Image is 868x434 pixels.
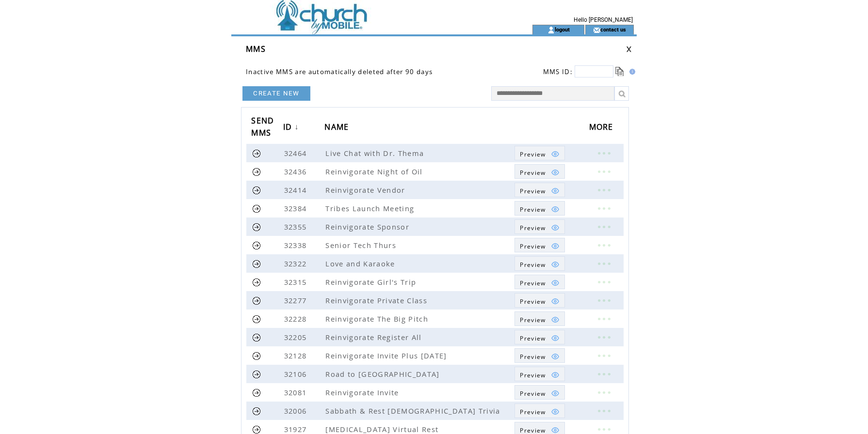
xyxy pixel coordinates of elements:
[514,293,564,308] a: Preview
[325,222,412,232] span: Reinvigorate Sponsor
[551,168,560,177] img: eye.png
[551,297,560,306] img: eye.png
[520,353,546,361] span: Show MMS preview
[551,242,560,250] img: eye.png
[284,222,309,232] span: 32355
[551,315,560,324] img: eye.png
[627,69,635,75] img: help.gif
[520,150,546,158] span: Show MMS preview
[551,223,560,232] img: eye.png
[325,148,426,158] span: Live Chat with Dr. Thema
[284,332,309,342] span: 32205
[551,260,560,269] img: eye.png
[551,186,560,195] img: eye.png
[514,311,564,326] a: Preview
[600,26,626,32] a: contact us
[325,259,397,268] span: Love and Karaoke
[284,387,309,397] span: 32081
[589,119,616,137] span: MORE
[246,44,266,54] span: MMS
[520,297,546,306] span: Show MMS preview
[551,150,560,158] img: eye.png
[284,240,309,250] span: 32338
[284,406,309,416] span: 32006
[520,242,546,250] span: Show MMS preview
[520,408,546,416] span: Show MMS preview
[325,406,502,416] span: Sabbath & Rest [DEMOGRAPHIC_DATA] Trivia
[551,279,560,287] img: eye.png
[284,148,309,158] span: 32464
[551,407,560,416] img: eye.png
[284,351,309,360] span: 32128
[325,185,407,195] span: Reinvigorate Vendor
[284,167,309,176] span: 32436
[284,277,309,287] span: 32315
[514,183,564,197] a: Preview
[551,334,560,342] img: eye.png
[520,169,546,177] span: Show MMS preview
[284,314,309,324] span: 32228
[520,316,546,324] span: Show MMS preview
[325,351,449,360] span: Reinvigorate Invite Plus [DATE]
[514,146,564,160] a: Preview
[514,164,564,179] a: Preview
[514,330,564,344] a: Preview
[520,205,546,214] span: Show MMS preview
[325,167,425,176] span: Reinvigorate Night of Oil
[514,238,564,252] a: Preview
[514,348,564,363] a: Preview
[284,259,309,268] span: 32322
[520,389,546,398] span: Show MMS preview
[520,371,546,379] span: Show MMS preview
[574,16,633,23] span: Hello [PERSON_NAME]
[324,119,354,137] a: NAME
[284,369,309,379] span: 32106
[242,86,310,101] a: CREATE NEW
[325,314,431,324] span: Reinvigorate The Big Pitch
[551,371,560,379] img: eye.png
[325,203,417,213] span: Tribes Launch Meeting
[284,295,309,305] span: 32277
[520,279,546,287] span: Show MMS preview
[551,389,560,398] img: eye.png
[547,26,555,34] img: account_icon.gif
[325,424,441,434] span: [MEDICAL_DATA] Virtual Rest
[324,119,351,137] span: NAME
[325,295,430,305] span: Reinvigorate Private Class
[284,424,309,434] span: 31927
[514,275,564,289] a: Preview
[325,332,424,342] span: Reinvigorate Register All
[514,403,564,418] a: Preview
[551,205,560,214] img: eye.png
[520,187,546,195] span: Show MMS preview
[514,219,564,234] a: Preview
[555,26,570,32] a: logout
[551,352,560,361] img: eye.png
[514,256,564,271] a: Preview
[283,119,302,137] a: ID↓
[325,277,418,287] span: Reinvigorate Girl's Trip
[520,334,546,342] span: Show MMS preview
[251,113,274,143] span: SEND MMS
[543,67,573,76] span: MMS ID:
[325,240,399,250] span: Senior Tech Thurs
[284,203,309,213] span: 32384
[283,119,295,137] span: ID
[325,387,401,397] span: Reinvigorate Invite
[520,224,546,232] span: Show MMS preview
[514,201,564,216] a: Preview
[520,261,546,269] span: Show MMS preview
[246,67,433,76] span: Inactive MMS are automatically deleted after 90 days
[514,367,564,381] a: Preview
[514,385,564,400] a: Preview
[593,26,600,34] img: contact_us_icon.gif
[325,369,442,379] span: Road to [GEOGRAPHIC_DATA]
[284,185,309,195] span: 32414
